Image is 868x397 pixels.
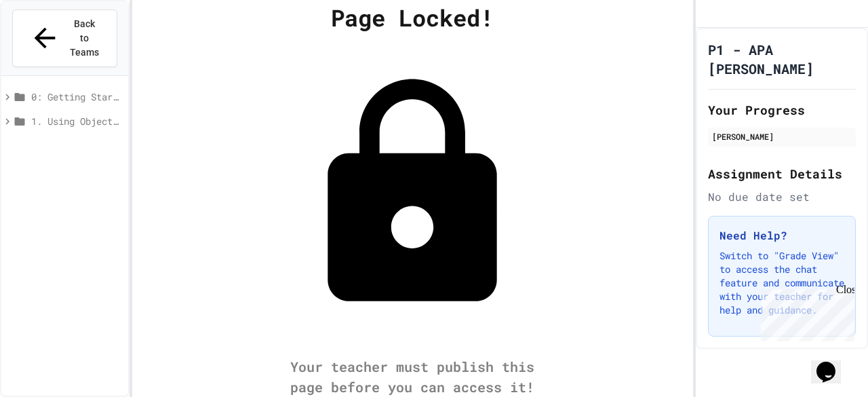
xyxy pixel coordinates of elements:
[719,227,844,244] h3: Need Help?
[68,17,100,60] span: Back to Teams
[31,90,123,104] span: 0: Getting Started
[708,189,856,205] div: No due date set
[719,249,844,317] p: Switch to "Grade View" to access the chat feature and communicate with your teacher for help and ...
[712,130,852,143] div: [PERSON_NAME]
[708,100,856,119] h2: Your Progress
[12,10,117,67] button: Back to Teams
[755,284,854,341] iframe: chat widget
[811,343,854,383] iframe: chat widget
[708,40,856,78] h1: P1 - APA [PERSON_NAME]
[277,356,548,397] div: Your teacher must publish this page before you can access it!
[5,5,94,86] div: Chat with us now!Close
[31,114,123,128] span: 1. Using Objects and Methods
[708,164,856,183] h2: Assignment Details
